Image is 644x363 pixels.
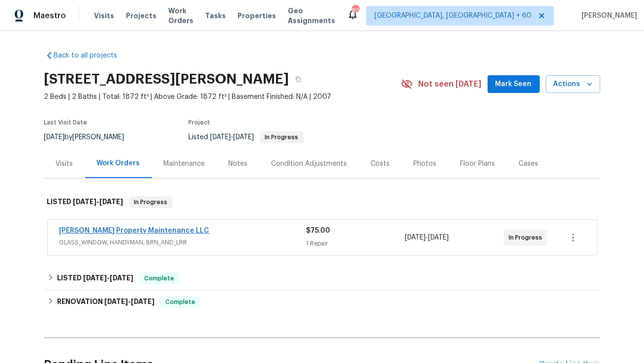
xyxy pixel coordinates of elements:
[164,159,205,169] div: Maintenance
[44,290,600,314] div: RENOVATION [DATE]-[DATE]Complete
[44,92,401,102] span: 2 Beds | 2 Baths | Total: 1872 ft² | Above Grade: 1872 ft² | Basement Finished: N/A | 2007
[44,51,139,60] a: Back to all projects
[289,70,307,88] button: Copy Address
[205,12,226,19] span: Tasks
[371,159,390,169] div: Costs
[60,227,210,234] a: [PERSON_NAME] Property Maintenance LLC
[83,274,133,281] span: -
[211,134,231,141] span: [DATE]
[130,197,172,207] span: In Progress
[56,159,73,169] div: Visits
[428,234,449,241] span: [DATE]
[44,267,600,290] div: LISTED [DATE]-[DATE]Complete
[83,274,107,281] span: [DATE]
[546,75,600,93] button: Actions
[161,297,199,307] span: Complete
[495,78,532,91] span: Mark Seen
[460,159,495,169] div: Floor Plans
[272,159,347,169] div: Condition Adjustments
[104,298,128,305] span: [DATE]
[44,131,136,143] div: by [PERSON_NAME]
[131,298,154,305] span: [DATE]
[419,79,482,89] span: Not seen [DATE]
[73,198,97,205] span: [DATE]
[553,78,592,91] span: Actions
[57,296,154,308] h6: RENOVATION
[44,74,289,84] h2: [STREET_ADDRESS][PERSON_NAME]
[261,134,303,140] span: In Progress
[578,11,637,21] span: [PERSON_NAME]
[100,198,123,205] span: [DATE]
[126,11,156,21] span: Projects
[352,6,359,16] div: 822
[94,11,114,21] span: Visits
[60,238,307,247] span: GLASS_WINDOW, HANDYMAN, BRN_AND_LRR
[97,158,140,168] div: Work Orders
[189,134,304,141] span: Listed
[488,75,540,93] button: Mark Seen
[374,11,531,21] span: [GEOGRAPHIC_DATA], [GEOGRAPHIC_DATA] + 60
[238,11,276,21] span: Properties
[168,6,193,26] span: Work Orders
[229,159,248,169] div: Notes
[57,272,133,284] h6: LISTED
[47,196,123,208] h6: LISTED
[104,298,154,305] span: -
[405,233,449,242] span: -
[519,159,539,169] div: Cases
[307,239,405,248] div: 1 Repair
[140,273,178,283] span: Complete
[211,134,254,141] span: -
[33,11,66,21] span: Maestro
[307,227,331,234] span: $75.00
[73,198,123,205] span: -
[509,233,546,242] span: In Progress
[110,274,133,281] span: [DATE]
[189,120,211,125] span: Project
[405,234,426,241] span: [DATE]
[288,6,335,26] span: Geo Assignments
[44,120,88,125] span: Last Visit Date
[44,186,600,218] div: LISTED [DATE]-[DATE]In Progress
[44,134,65,141] span: [DATE]
[414,159,437,169] div: Photos
[234,134,254,141] span: [DATE]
